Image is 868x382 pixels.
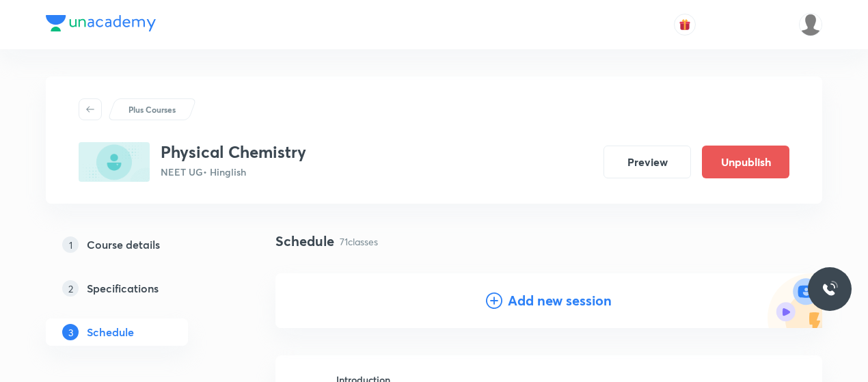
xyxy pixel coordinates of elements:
[603,146,691,178] button: Preview
[87,324,134,340] h5: Schedule
[87,236,160,253] h5: Course details
[799,13,822,36] img: Dhirendra singh
[822,281,838,297] img: ttu
[62,236,79,253] p: 1
[674,14,696,36] button: avatar
[87,280,159,297] h5: Specifications
[161,142,306,162] h3: Physical Chemistry
[79,142,150,182] img: 12FA9FAC-B34F-4348-9353-1F2A8399C2DD_plus.png
[768,273,822,328] img: Add
[128,103,176,115] p: Plus Courses
[275,231,334,251] h4: Schedule
[46,15,156,35] a: Company Logo
[62,324,79,340] p: 3
[679,18,691,31] img: avatar
[508,290,612,311] h4: Add new session
[702,146,789,178] button: Unpublish
[340,234,378,249] p: 71 classes
[46,275,232,302] a: 2Specifications
[46,15,156,31] img: Company Logo
[46,231,232,258] a: 1Course details
[161,165,306,179] p: NEET UG • Hinglish
[62,280,79,297] p: 2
